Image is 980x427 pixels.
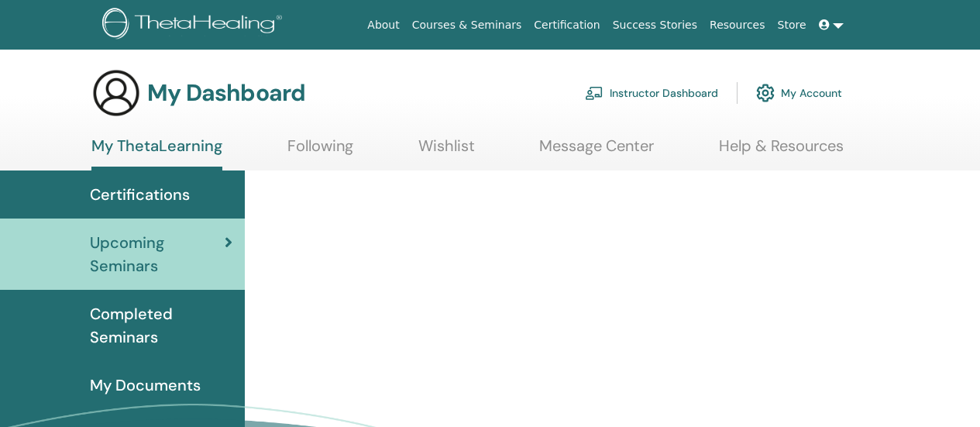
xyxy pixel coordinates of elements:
[90,231,225,277] span: Upcoming Seminars
[539,136,654,167] a: Message Center
[585,76,718,110] a: Instructor Dashboard
[147,79,305,107] h3: My Dashboard
[90,183,190,206] span: Certifications
[406,11,528,40] a: Courses & Seminars
[90,302,232,349] span: Completed Seminars
[287,136,353,167] a: Following
[528,11,606,40] a: Certification
[585,86,603,100] img: chalkboard-teacher.svg
[756,80,775,106] img: cog.svg
[756,76,842,110] a: My Account
[772,11,813,40] a: Store
[90,374,201,397] span: My Documents
[102,8,287,43] img: logo.png
[607,11,703,40] a: Success Stories
[91,68,141,118] img: generic-user-icon.jpg
[361,11,405,40] a: About
[703,11,772,40] a: Resources
[418,136,475,167] a: Wishlist
[719,136,844,167] a: Help & Resources
[91,136,222,170] a: My ThetaLearning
